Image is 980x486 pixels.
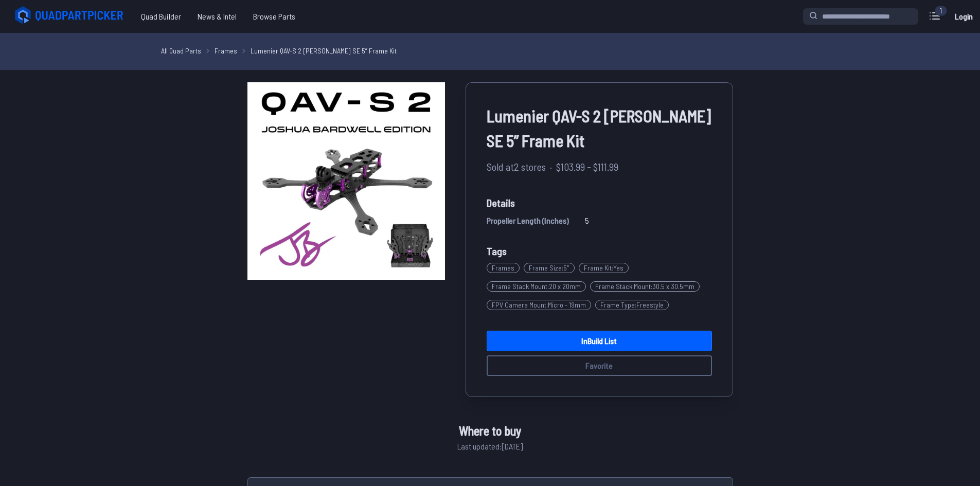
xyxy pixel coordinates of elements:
[524,263,575,273] span: Frame Size : 5"
[189,6,245,27] a: News & Intel
[487,277,590,296] a: Frame Stack Mount:20 x 20mm
[579,263,629,273] span: Frame Kit : Yes
[556,159,618,174] span: $103.99 - $111.99
[215,45,237,56] a: Frames
[487,355,712,376] button: Favorite
[935,6,947,16] div: 1
[487,259,524,277] a: Frames
[585,214,589,227] span: 5
[161,45,201,56] a: All Quad Parts
[550,159,552,174] span: ·
[590,281,700,292] span: Frame Stack Mount : 30.5 x 30.5mm
[487,195,712,210] span: Details
[524,259,579,277] a: Frame Size:5"
[595,296,673,314] a: Frame Type:Freestyle
[251,45,397,56] a: Lumenier QAV-S 2 [PERSON_NAME] SE 5” Frame Kit
[487,300,591,310] span: FPV Camera Mount : Micro - 19mm
[590,277,704,296] a: Frame Stack Mount:30.5 x 30.5mm
[487,214,569,227] span: Propeller Length (Inches)
[487,331,712,351] a: InBuild List
[487,103,712,153] span: Lumenier QAV-S 2 [PERSON_NAME] SE 5” Frame Kit
[459,422,521,440] span: Where to buy
[487,281,586,292] span: Frame Stack Mount : 20 x 20mm
[457,440,523,453] span: Last updated: [DATE]
[245,6,304,27] a: Browse Parts
[487,159,546,174] span: Sold at 2 stores
[487,245,507,257] span: Tags
[487,263,520,273] span: Frames
[487,296,595,314] a: FPV Camera Mount:Micro - 19mm
[579,259,633,277] a: Frame Kit:Yes
[951,6,976,27] a: Login
[595,300,669,310] span: Frame Type : Freestyle
[133,6,189,27] a: Quad Builder
[247,82,445,280] img: image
